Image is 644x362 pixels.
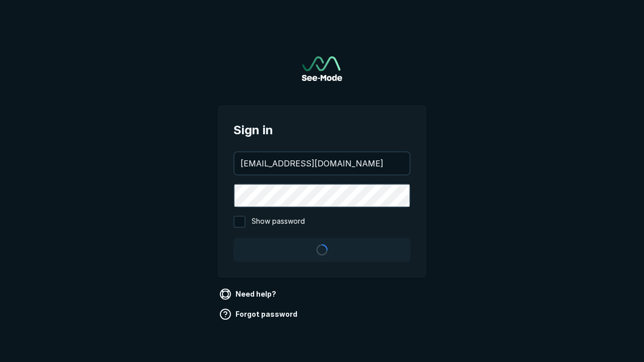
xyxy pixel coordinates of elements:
img: See-Mode Logo [302,56,342,81]
a: Forgot password [217,306,301,322]
span: Sign in [233,121,411,139]
a: Go to sign in [302,56,342,81]
span: Show password [252,216,305,228]
a: Need help? [217,286,280,302]
input: your@email.com [234,152,410,174]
